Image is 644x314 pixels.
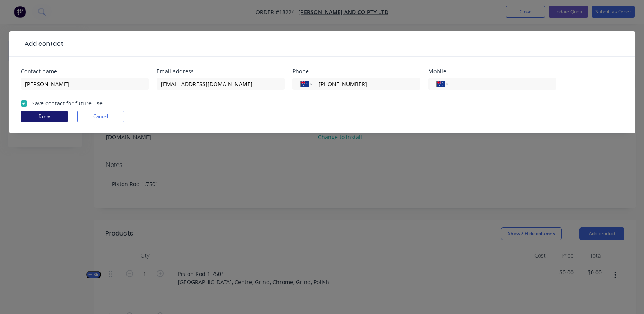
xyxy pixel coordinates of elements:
button: Done [21,111,68,122]
div: Email address [157,69,285,74]
label: Save contact for future use [32,99,103,107]
div: Add contact [21,39,63,49]
button: Cancel [77,111,124,122]
div: Mobile [428,69,556,74]
div: Contact name [21,69,149,74]
div: Phone [292,69,420,74]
